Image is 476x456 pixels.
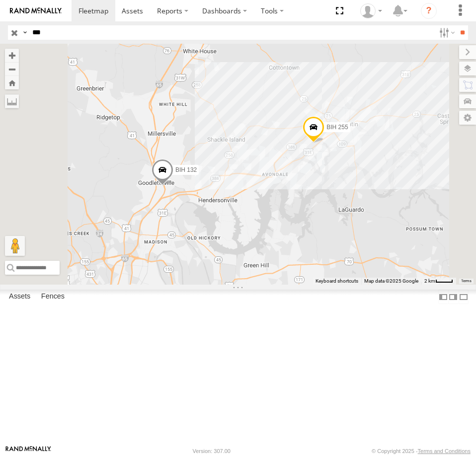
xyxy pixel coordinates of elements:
div: © Copyright 2025 - [372,448,471,454]
span: Map data ©2025 Google [364,278,418,284]
div: Version: 307.00 [193,448,231,454]
label: Hide Summary Table [459,290,469,304]
label: Fences [36,290,70,304]
button: Zoom out [5,62,19,76]
button: Map Scale: 2 km per 32 pixels [421,278,456,285]
label: Search Query [21,25,29,40]
span: BIH 255 [326,123,348,130]
button: Keyboard shortcuts [316,278,358,285]
label: Dock Summary Table to the Right [448,290,458,304]
button: Drag Pegman onto the map to open Street View [5,236,25,256]
label: Map Settings [459,111,476,125]
button: Zoom in [5,49,19,62]
a: Terms (opens in new tab) [461,279,472,283]
img: rand-logo.svg [10,7,62,14]
label: Dock Summary Table to the Left [438,290,448,304]
label: Search Filter Options [435,25,457,40]
span: BIH 132 [175,166,197,173]
a: Terms and Conditions [418,448,471,454]
label: Assets [4,290,35,304]
label: Measure [5,94,19,108]
button: Zoom Home [5,76,19,89]
span: 2 km [424,278,435,284]
a: Visit our Website [5,446,51,456]
div: Nele . [357,3,386,18]
i: ? [421,3,437,19]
